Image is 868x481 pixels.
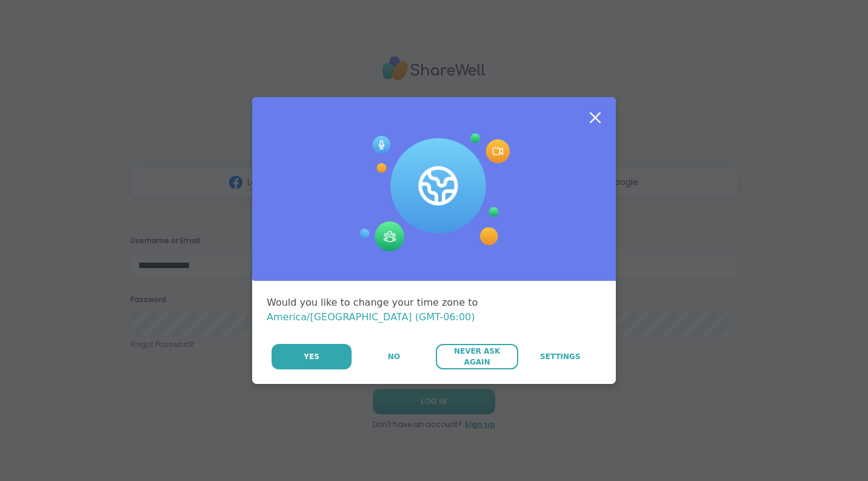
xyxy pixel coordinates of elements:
[442,346,512,368] span: Never Ask Again
[519,344,601,369] a: Settings
[540,351,581,362] span: Settings
[436,344,518,369] button: Never Ask Again
[304,351,319,362] span: Yes
[272,344,352,369] button: Yes
[267,295,601,325] div: Would you like to change your time zone to
[353,344,435,369] button: No
[358,133,510,252] img: Session Experience
[267,311,475,323] span: America/[GEOGRAPHIC_DATA] (GMT-06:00)
[388,351,400,362] span: No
